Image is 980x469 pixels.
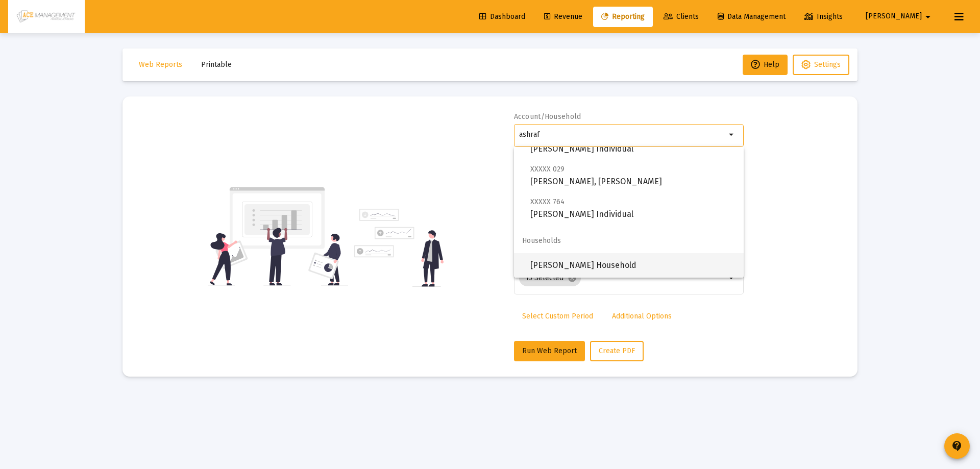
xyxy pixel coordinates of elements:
[514,341,585,361] button: Run Web Report
[471,7,533,27] a: Dashboard
[922,7,934,27] mat-icon: arrow_drop_down
[751,60,779,69] span: Help
[479,12,525,21] span: Dashboard
[793,55,849,75] button: Settings
[726,129,738,141] mat-icon: arrow_drop_down
[131,55,190,75] button: Web Reports
[726,272,738,284] mat-icon: arrow_drop_down
[814,60,841,69] span: Settings
[519,268,726,288] mat-chip-list: Selection
[951,440,963,452] mat-icon: contact_support
[201,60,232,69] span: Printable
[193,55,240,75] button: Printable
[16,7,77,27] img: Dashboard
[804,12,843,21] span: Insights
[544,12,582,21] span: Revenue
[709,7,794,27] a: Data Management
[718,12,786,21] span: Data Management
[522,312,593,320] span: Select Custom Period
[796,7,851,27] a: Insights
[593,7,653,27] a: Reporting
[612,312,672,320] span: Additional Options
[522,347,577,355] span: Run Web Report
[655,7,707,27] a: Clients
[530,253,736,278] span: [PERSON_NAME] Household
[530,163,736,188] span: [PERSON_NAME], [PERSON_NAME]
[514,229,744,253] span: Households
[519,131,726,139] input: Search or select an account or household
[530,198,565,206] span: XXXXX 764
[530,195,736,220] span: [PERSON_NAME] Individual
[354,209,444,287] img: reporting-alt
[208,186,348,287] img: reporting
[514,112,581,121] label: Account/Household
[519,270,581,286] mat-chip: 15 Selected
[866,12,922,21] span: [PERSON_NAME]
[590,341,644,361] button: Create PDF
[601,12,645,21] span: Reporting
[664,12,699,21] span: Clients
[599,347,635,355] span: Create PDF
[743,55,788,75] button: Help
[853,6,946,27] button: [PERSON_NAME]
[530,165,565,174] span: XXXXX 029
[536,7,591,27] a: Revenue
[139,60,182,69] span: Web Reports
[568,274,577,283] mat-icon: cancel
